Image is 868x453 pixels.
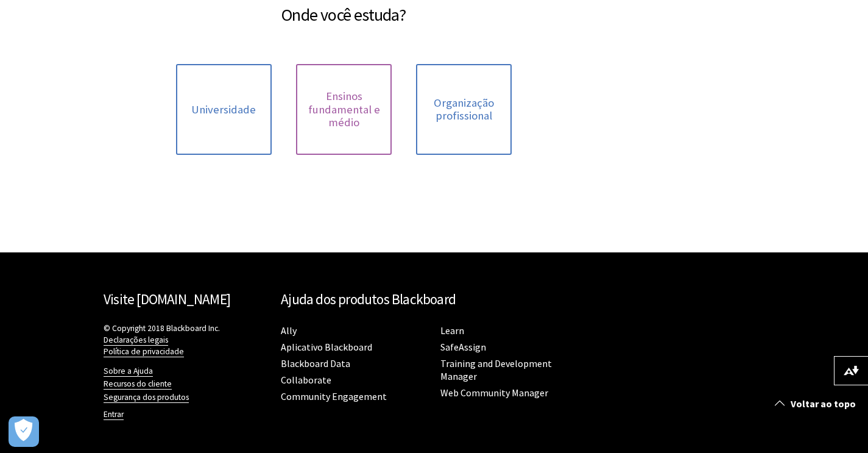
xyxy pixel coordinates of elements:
h2: Ajuda dos produtos Blackboard [281,289,587,310]
button: Abrir preferências [9,416,39,447]
a: Organização profissional [416,64,512,155]
span: Universidade [191,103,256,116]
a: Training and Development Manager [440,357,552,383]
p: © Copyright 2018 Blackboard Inc. [104,323,269,357]
a: Política de privacidade [104,346,184,357]
a: SafeAssign [440,341,486,354]
a: Ally [281,324,297,337]
a: Aplicativo Blackboard [281,341,372,354]
a: Recursos do cliente [104,379,172,390]
a: Visite [DOMAIN_NAME] [104,290,230,308]
a: Ensinos fundamental e médio [296,64,392,155]
a: Entrar [104,409,124,420]
a: Sobre a Ajuda [104,366,153,377]
a: Segurança dos produtos [104,392,189,403]
a: Blackboard Data [281,357,350,370]
a: Declarações legais [104,335,168,346]
span: Organização profissional [423,96,504,123]
span: Ensinos fundamental e médio [303,90,384,129]
a: Learn [440,324,464,337]
a: Community Engagement [281,390,387,403]
a: Web Community Manager [440,387,548,399]
a: Voltar ao topo [766,393,868,415]
a: Collaborate [281,374,331,387]
a: Universidade [176,64,272,155]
